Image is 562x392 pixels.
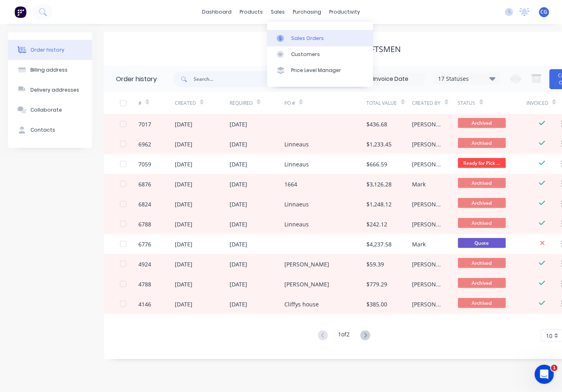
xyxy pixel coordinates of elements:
[412,160,442,168] div: [PERSON_NAME]
[284,200,309,208] div: Linnaeus
[284,300,319,308] div: Cliffys house
[541,8,548,16] span: CG
[458,158,506,168] span: Ready for Pick ...
[458,118,506,128] span: Archived
[367,260,384,268] div: $59.39
[30,86,79,94] div: Delivery addresses
[194,71,273,87] input: Search...
[138,220,151,228] div: 6788
[175,140,192,148] div: [DATE]
[284,220,309,228] div: Linneaus
[8,100,92,120] button: Collaborate
[230,200,247,208] div: [DATE]
[230,100,253,107] div: Required
[546,332,552,340] span: 10
[138,120,151,128] div: 7017
[412,92,458,114] div: Created By
[138,300,151,308] div: 4146
[367,200,392,208] div: $1,248.12
[284,92,367,114] div: PO #
[458,278,506,288] span: Archived
[412,240,426,248] div: Mark
[30,46,64,54] div: Order history
[175,300,192,308] div: [DATE]
[433,74,500,83] div: 17 Statuses
[412,280,442,288] div: [PERSON_NAME]
[236,6,267,18] div: products
[230,140,247,148] div: [DATE]
[551,365,558,371] span: 1
[412,140,442,148] div: [PERSON_NAME]
[325,6,364,18] div: productivity
[367,140,392,148] div: $1,233.45
[8,120,92,140] button: Contacts
[138,92,175,114] div: #
[458,258,506,268] span: Archived
[267,62,373,78] a: Price Level Manager
[230,160,247,168] div: [DATE]
[367,160,388,168] div: $666.59
[8,40,92,60] button: Order history
[230,180,247,188] div: [DATE]
[175,160,192,168] div: [DATE]
[412,120,442,128] div: [PERSON_NAME]
[338,330,350,342] div: 1 of 2
[367,120,388,128] div: $436.68
[289,6,325,18] div: purchasing
[175,180,192,188] div: [DATE]
[230,260,247,268] div: [DATE]
[30,66,68,74] div: Billing address
[284,180,297,188] div: 1664
[138,140,151,148] div: 6962
[526,100,548,107] div: Invoiced
[291,35,324,42] div: Sales Orders
[367,300,388,308] div: $385.00
[116,74,157,84] div: Order history
[175,92,230,114] div: Created
[412,200,442,208] div: [PERSON_NAME]
[458,298,506,308] span: Archived
[14,6,26,18] img: Factory
[458,198,506,208] span: Archived
[412,260,442,268] div: [PERSON_NAME]
[367,100,397,107] div: Total Value
[412,100,441,107] div: Created By
[291,67,341,74] div: Price Level Manager
[138,100,142,107] div: #
[175,100,196,107] div: Created
[458,218,506,228] span: Archived
[138,180,151,188] div: 6876
[175,220,192,228] div: [DATE]
[175,280,192,288] div: [DATE]
[138,260,151,268] div: 4924
[230,120,247,128] div: [DATE]
[230,92,284,114] div: Required
[138,160,151,168] div: 7059
[267,6,289,18] div: sales
[175,240,192,248] div: [DATE]
[267,30,373,46] a: Sales Orders
[458,100,476,107] div: Status
[357,73,424,85] input: Invoice Date
[230,300,247,308] div: [DATE]
[230,220,247,228] div: [DATE]
[267,46,373,62] a: Customers
[230,240,247,248] div: [DATE]
[284,100,295,107] div: PO #
[458,138,506,148] span: Archived
[535,365,554,384] iframe: Intercom live chat
[8,60,92,80] button: Billing address
[412,180,426,188] div: Mark
[30,106,62,114] div: Collaborate
[367,280,388,288] div: $779.29
[284,160,309,168] div: Linneaus
[458,238,506,248] span: Quote
[8,80,92,100] button: Delivery addresses
[284,140,309,148] div: Linneaus
[230,280,247,288] div: [DATE]
[458,178,506,188] span: Archived
[412,300,442,308] div: [PERSON_NAME]
[367,92,412,114] div: Total Value
[291,51,320,58] div: Customers
[198,6,236,18] a: dashboard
